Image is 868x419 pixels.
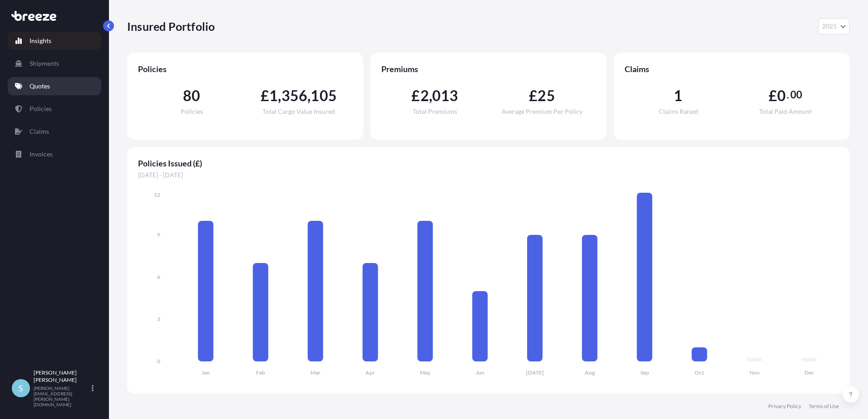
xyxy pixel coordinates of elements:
[8,100,101,118] a: Policies
[261,88,269,103] span: £
[34,369,90,384] p: [PERSON_NAME] [PERSON_NAME]
[529,88,538,103] span: £
[262,108,335,115] span: Total Cargo Value Insured
[311,88,337,103] span: 105
[476,369,484,376] tspan: Jun
[790,91,802,98] span: 00
[202,369,210,376] tspan: Jan
[269,88,278,103] span: 1
[641,369,649,376] tspan: Sep
[157,273,160,280] tspan: 6
[759,108,812,115] span: Total Paid Amount
[625,63,839,74] span: Claims
[411,88,420,103] span: £
[502,108,582,115] span: Average Premium Per Policy
[30,150,53,159] p: Invoices
[695,369,704,376] tspan: Oct
[787,91,789,98] span: .
[154,191,160,198] tspan: 12
[420,88,429,103] span: 2
[413,108,457,115] span: Total Premiums
[750,369,760,376] tspan: Nov
[432,88,459,103] span: 013
[526,369,544,376] tspan: [DATE]
[34,385,90,407] p: [PERSON_NAME][EMAIL_ADDRESS][PERSON_NAME][DOMAIN_NAME]
[674,88,682,103] span: 1
[365,369,375,376] tspan: Apr
[127,19,215,34] p: Insured Portfolio
[30,127,49,136] p: Claims
[19,384,23,393] span: S
[183,88,200,103] span: 80
[30,59,59,68] p: Shipments
[281,88,308,103] span: 356
[181,108,203,115] span: Policies
[8,122,101,141] a: Claims
[8,145,101,163] a: Invoices
[311,369,321,376] tspan: Mar
[307,88,311,103] span: ,
[8,77,101,95] a: Quotes
[256,369,265,376] tspan: Feb
[138,63,352,74] span: Policies
[538,88,555,103] span: 25
[818,18,850,34] button: Year Selector
[278,88,281,103] span: ,
[381,63,596,74] span: Premiums
[768,403,801,410] a: Privacy Policy
[8,54,101,73] a: Shipments
[809,403,839,410] a: Terms of Use
[804,369,814,376] tspan: Dec
[138,171,839,180] span: [DATE] - [DATE]
[157,316,160,322] tspan: 3
[30,104,52,113] p: Policies
[157,231,160,238] tspan: 9
[429,88,432,103] span: ,
[822,22,837,31] span: 2025
[138,158,839,169] span: Policies Issued (£)
[420,369,431,376] tspan: May
[659,108,698,115] span: Claims Raised
[769,88,777,103] span: £
[157,358,160,365] tspan: 0
[30,82,50,91] p: Quotes
[8,32,101,50] a: Insights
[777,88,786,103] span: 0
[585,369,595,376] tspan: Aug
[30,36,51,45] p: Insights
